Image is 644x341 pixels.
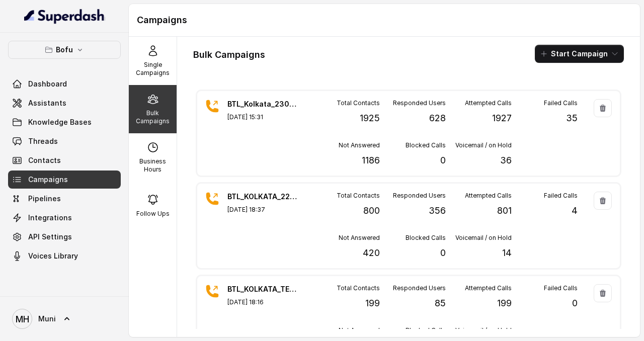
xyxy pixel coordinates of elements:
[393,192,446,200] p: Responded Users
[227,298,298,306] p: [DATE] 18:16
[8,305,121,333] a: Muni
[544,284,578,292] p: Failed Calls
[393,284,446,292] p: Responded Users
[8,228,121,246] a: API Settings
[38,314,56,324] span: Muni
[339,141,380,149] p: Not Answered
[337,192,380,200] p: Total Contacts
[337,99,380,107] p: Total Contacts
[8,151,121,169] a: Contacts
[492,111,512,125] p: 1927
[8,113,121,131] a: Knowledge Bases
[500,153,512,167] p: 36
[497,296,512,310] p: 199
[435,296,446,310] p: 85
[566,111,578,125] p: 35
[28,79,67,89] span: Dashboard
[227,206,298,214] p: [DATE] 18:37
[363,246,380,260] p: 420
[8,190,121,208] a: Pipelines
[502,246,512,260] p: 14
[339,326,380,334] p: Not Answered
[360,111,380,125] p: 1925
[136,210,170,218] p: Follow Ups
[337,284,380,292] p: Total Contacts
[440,246,446,260] p: 0
[406,141,446,149] p: Blocked Calls
[363,204,380,218] p: 800
[8,132,121,150] a: Threads
[455,234,512,242] p: Voicemail / on Hold
[133,157,173,174] p: Business Hours
[28,194,61,204] span: Pipelines
[8,75,121,93] a: Dashboard
[28,251,78,261] span: Voices Library
[56,44,73,56] p: Bofu
[28,232,72,242] span: API Settings
[24,8,105,24] img: light.svg
[16,314,29,324] text: MH
[133,109,173,125] p: Bulk Campaigns
[8,41,121,59] button: Bofu
[465,284,512,292] p: Attempted Calls
[28,175,68,185] span: Campaigns
[465,99,512,107] p: Attempted Calls
[28,117,92,127] span: Knowledge Bases
[227,192,298,202] p: BTL_KOLKATA_2208_01
[133,61,173,77] p: Single Campaigns
[535,45,624,63] button: Start Campaign
[393,99,446,107] p: Responded Users
[8,247,121,265] a: Voices Library
[544,192,578,200] p: Failed Calls
[544,99,578,107] p: Failed Calls
[497,204,512,218] p: 801
[362,153,380,167] p: 1186
[227,113,298,121] p: [DATE] 15:31
[406,234,446,242] p: Blocked Calls
[440,153,446,167] p: 0
[193,47,265,63] h1: Bulk Campaigns
[455,326,512,334] p: Voicemail / on Hold
[455,141,512,149] p: Voicemail / on Hold
[28,98,66,108] span: Assistants
[406,326,446,334] p: Blocked Calls
[8,170,121,189] a: Campaigns
[8,209,121,227] a: Integrations
[8,94,121,112] a: Assistants
[339,234,380,242] p: Not Answered
[429,204,446,218] p: 356
[137,12,632,28] h1: Campaigns
[28,213,72,223] span: Integrations
[465,192,512,200] p: Attempted Calls
[28,155,61,165] span: Contacts
[227,99,298,109] p: BTL_Kolkata_2308_1
[28,136,58,146] span: Threads
[572,296,578,310] p: 0
[227,284,298,294] p: BTL_KOLKATA_TEST
[365,296,380,310] p: 199
[572,204,578,218] p: 4
[429,111,446,125] p: 628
